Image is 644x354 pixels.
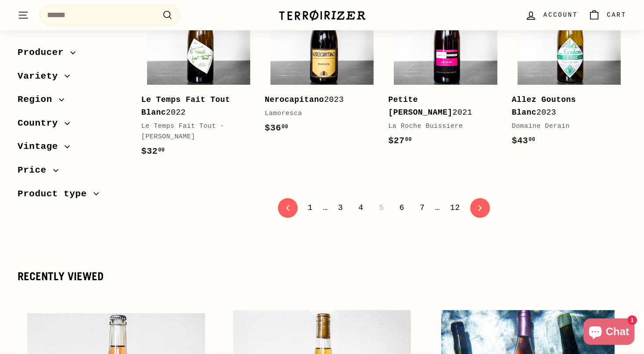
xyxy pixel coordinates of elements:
div: La Roche Buissiere [388,121,494,132]
span: Country [18,116,65,131]
a: 4 [353,200,369,215]
span: Cart [607,10,626,20]
sup: 00 [281,124,288,130]
sup: 00 [405,137,412,143]
div: Le Temps Fait Tout - [PERSON_NAME] [141,121,247,142]
button: Producer [18,43,127,67]
span: … [435,204,440,212]
span: Price [18,163,53,178]
div: 2021 [388,94,494,119]
a: 6 [394,200,410,215]
span: $27 [388,136,412,146]
sup: 00 [529,137,535,143]
div: Lamoresca [265,108,371,119]
button: Variety [18,67,127,90]
span: $36 [265,123,288,133]
a: Account [520,2,583,28]
div: Recently viewed [18,271,626,283]
a: 12 [445,200,465,215]
button: Vintage [18,137,127,161]
div: Domaine Derain [512,121,618,132]
span: 5 [374,200,389,215]
div: 2023 [512,94,618,119]
button: Region [18,90,127,114]
span: … [323,204,328,212]
inbox-online-store-chat: Shopify online store chat [581,318,637,347]
span: Region [18,92,59,107]
a: Cart [583,2,632,28]
span: Vintage [18,139,65,154]
a: 7 [414,200,430,215]
b: Petite [PERSON_NAME] [388,95,452,117]
div: 2022 [141,94,247,119]
button: Price [18,161,127,184]
span: Account [543,10,578,20]
b: Nerocapitano [265,95,324,104]
b: Allez Goutons Blanc [512,95,576,117]
span: $32 [141,146,165,156]
b: Le Temps Fait Tout Blanc [141,95,230,117]
div: 2023 [265,94,371,106]
span: Producer [18,45,70,60]
button: Product type [18,184,127,208]
sup: 00 [158,147,165,153]
button: Country [18,114,127,137]
a: 3 [333,200,348,215]
a: 1 [302,200,318,215]
span: Variety [18,69,65,84]
span: Product type [18,187,94,202]
span: $43 [512,136,536,146]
